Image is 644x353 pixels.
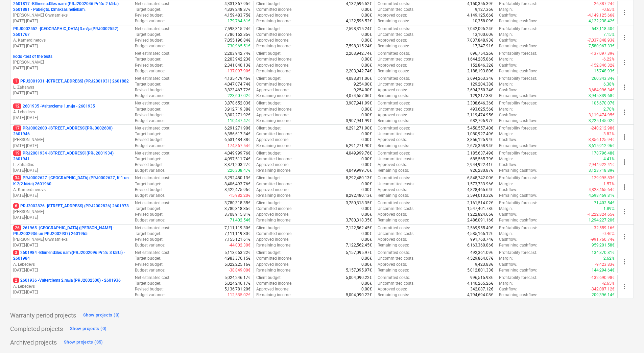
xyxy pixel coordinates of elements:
[594,68,615,74] p: 15,748.93€
[499,143,537,149] p: Remaining cashflow :
[620,183,628,191] span: more_vert
[13,168,129,173] p: [DATE] - [DATE]
[135,81,161,87] p: Target budget :
[135,32,161,38] p: Target budget :
[256,118,291,124] p: Remaining income :
[620,108,628,116] span: more_vert
[470,51,493,56] p: 696,754.26€
[13,18,129,24] p: [DATE] - [DATE]
[467,175,493,181] p: 6,848,742.00€
[135,7,161,13] p: Target budget :
[470,63,493,68] p: 152,846.32€
[467,131,493,137] p: 1,080,927.49€
[361,137,372,143] p: 0.00€
[467,56,493,62] p: 1,644,285.86€
[256,81,292,87] p: Committed income :
[256,143,291,149] p: Remaining income :
[13,78,19,84] span: 1
[467,38,493,43] p: 7,037,848.93€
[135,43,165,49] p: Budget variance :
[354,87,372,93] p: 9,254.00€
[470,118,493,124] p: 682,796.97€
[499,131,513,137] p: Margin :
[256,93,291,99] p: Remaining income :
[13,109,129,115] p: A. Lebedevs
[13,125,21,131] span: 17
[378,93,409,99] p: Remaining costs :
[13,215,129,220] p: [DATE] - [DATE]
[256,156,292,162] p: Committed income :
[610,321,644,353] iframe: Chat Widget
[603,81,615,87] p: 6.38%
[346,150,372,156] p: 4,049,999.76€
[13,225,129,237] p: 261965 - [GEOGRAPHIC_DATA] ([PERSON_NAME] - PRJ2002936 un PRJ2002937) 2601965
[378,143,409,149] p: Remaining costs :
[620,258,628,266] span: more_vert
[378,156,414,162] p: Uncommitted costs :
[224,131,251,137] p: 6,356,617.34€
[589,168,615,173] p: 3,123,718.89€
[135,162,164,168] p: Revised budget :
[135,93,165,99] p: Budget variance :
[135,118,165,124] p: Budget variance :
[13,103,21,109] span: 12
[256,107,292,112] p: Committed income :
[13,278,129,295] div: 22601936 -Valterciems 2.māja (PRJ2002500) - 2601936A. Lebedevs[DATE]-[DATE]
[13,209,129,215] p: [PERSON_NAME]
[361,32,372,38] p: 0.00€
[588,112,615,118] p: -3,119,474.95€
[378,112,407,118] p: Approved costs :
[70,325,106,333] div: Show projects (0)
[346,43,372,49] p: 7,598,315.24€
[378,87,407,93] p: Approved costs :
[256,7,292,13] p: Committed income :
[499,118,537,124] p: Remaining cashflow :
[13,38,129,43] p: A. Kamerdinerovs
[467,137,493,143] p: 3,856,125.94€
[361,131,372,137] p: 0.00€
[620,233,628,241] span: more_vert
[68,323,108,334] button: Show projects (0)
[13,85,129,90] p: L. Zaharāns
[224,162,251,168] p: 3,871,203.27€
[467,125,493,131] p: 5,450,557.40€
[64,338,103,346] div: Show projects (35)
[361,107,372,112] p: 0.00€
[470,168,493,173] p: 926,280.87€
[13,60,129,65] p: [PERSON_NAME]
[256,125,282,131] p: Client budget :
[135,150,170,156] p: Net estimated cost :
[224,100,251,106] p: 3,878,652.03€
[346,76,372,81] p: 4,083,811.06€
[13,90,129,96] p: [DATE] - [DATE]
[224,107,251,112] p: 3,912,719.38€
[135,1,170,7] p: Net estimated cost :
[588,38,615,43] p: -7,037,848.93€
[346,26,372,32] p: 7,598,315.24€
[378,125,410,131] p: Committed costs :
[228,168,251,173] p: 226,308.47€
[224,51,251,56] p: 2,203,942.74€
[354,81,372,87] p: 9,254.00€
[602,56,615,62] p: -6.22%
[256,13,289,18] p: Approved income :
[224,81,251,87] p: 4,047,074.74€
[256,175,282,181] p: Client budget :
[588,13,615,18] p: -4,149,125.66€
[603,107,615,112] p: 2.70%
[256,168,291,173] p: Remaining income :
[467,112,493,118] p: 3,119,474.95€
[346,143,372,149] p: 6,291,271.90€
[346,51,372,56] p: 2,203,942.74€
[467,143,493,149] p: 2,675,358.94€
[224,7,251,13] p: 4,339,248.37€
[499,56,513,62] p: Margin :
[499,156,513,162] p: Margin :
[256,18,291,24] p: Remaining income :
[346,1,372,7] p: 4,132,596.52€
[135,107,161,112] p: Target budget :
[135,87,164,93] p: Revised budget :
[13,78,129,84] p: PRJ2001931 - [STREET_ADDRESS] (PRJ2001931) 2601882
[378,51,410,56] p: Committed costs :
[13,267,129,273] p: [DATE] - [DATE]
